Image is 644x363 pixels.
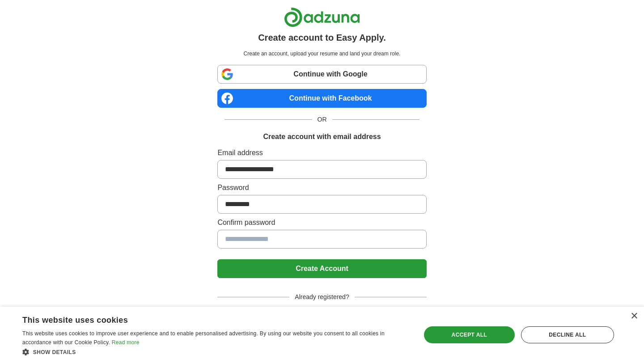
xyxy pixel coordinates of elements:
a: Read more, opens a new window [112,339,140,346]
div: This website uses cookies [22,312,387,325]
label: Confirm password [217,217,426,228]
h1: Create account to Easy Apply. [258,31,386,44]
div: Accept all [424,326,515,343]
label: Email address [217,148,426,158]
div: Decline all [521,326,614,343]
span: This website uses cookies to improve user experience and to enable personalised advertising. By u... [22,330,385,346]
span: Show details [33,349,76,355]
img: Adzuna logo [284,7,360,27]
div: Show details [22,347,409,356]
label: Password [217,182,426,193]
h1: Create account with email address [263,131,381,142]
button: Create Account [217,259,426,278]
a: Continue with Google [217,65,426,84]
div: Close [631,313,637,320]
span: Already registered? [289,292,354,302]
p: Create an account, upload your resume and land your dream role. [219,50,424,58]
span: OR [312,115,332,124]
a: Continue with Facebook [217,89,426,108]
